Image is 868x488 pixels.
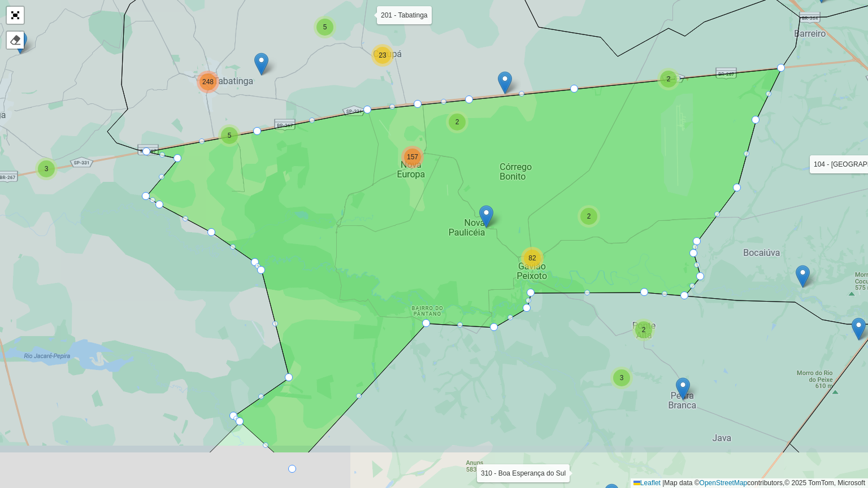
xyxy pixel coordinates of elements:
[587,212,591,220] span: 2
[7,7,24,24] a: Abrir mapa em tela cheia
[401,146,424,168] div: 157
[796,265,810,288] img: 12783922 - RESTAURANTE ESTANCIA
[323,23,327,31] span: 5
[254,53,268,76] img: 12790342 - GABRIEL FRANCISCONI
[642,326,646,334] span: 2
[379,51,386,59] span: 23
[228,132,232,140] span: 5
[314,16,336,38] div: 5
[197,71,219,93] div: 248
[620,374,624,382] span: 3
[498,71,512,94] img: 12788770 - KIOSKI RESTAURANTE L
[202,78,214,86] span: 248
[371,44,394,67] div: 23
[45,165,49,173] span: 3
[610,367,633,389] div: 3
[35,158,58,180] div: 3
[632,319,655,341] div: 2
[479,205,493,228] img: 12778495 - ANA CLAUDIA PELETEIR
[662,479,664,487] span: |
[521,247,544,269] div: 82
[218,124,241,147] div: 5
[407,153,418,161] span: 157
[676,377,690,400] img: 12776888 - P DOMINGUES BAR ME
[633,479,661,487] a: Leaflet
[657,68,680,90] div: 2
[446,111,468,133] div: 2
[528,254,536,262] span: 82
[7,32,24,49] div: Remover camada(s)
[700,479,748,487] a: OpenStreetMap
[578,205,600,228] div: 2
[631,478,868,488] div: Map data © contributors,© 2025 TomTom, Microsoft
[852,317,866,341] img: 12776696 - FPM DA SILVA NETO
[667,75,671,83] span: 2
[455,118,459,126] span: 2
